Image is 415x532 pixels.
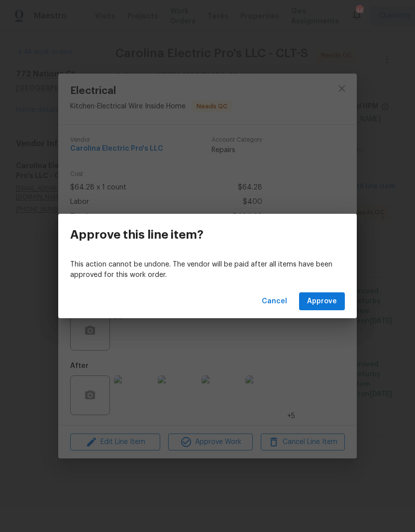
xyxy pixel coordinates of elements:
[70,260,345,280] p: This action cannot be undone. The vendor will be paid after all items have been approved for this...
[307,295,337,308] span: Approve
[70,228,204,242] h3: Approve this line item?
[262,295,287,308] span: Cancel
[299,292,345,311] button: Approve
[258,292,291,311] button: Cancel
